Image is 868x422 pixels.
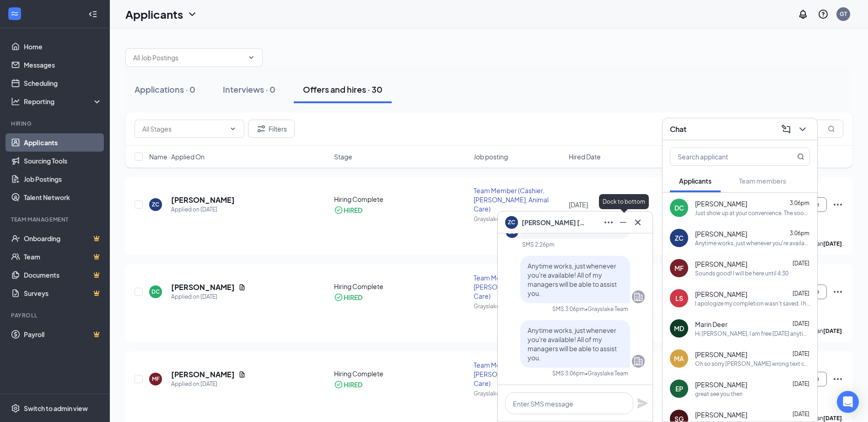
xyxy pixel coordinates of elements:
[790,230,809,237] span: 3:06pm
[818,9,829,20] svg: QuestionInfo
[637,398,648,409] svg: Plane
[171,292,246,301] div: Applied on [DATE]
[528,326,617,362] span: Anytime works, just whenever you're available! All of my managers will be able to assist you.
[569,152,601,161] span: Hired Date
[569,200,588,209] span: [DATE]
[24,188,102,206] a: Talent Network
[142,124,226,134] input: All Stages
[670,148,779,165] input: Search applicant
[11,216,100,223] div: Team Management
[11,404,20,413] svg: Settings
[229,125,237,132] svg: ChevronDown
[633,356,644,367] svg: Company
[832,286,843,297] svg: Ellipses
[24,325,102,343] a: PayrollCrown
[171,369,235,380] h5: [PERSON_NAME]
[837,391,859,413] div: Open Intercom Messenger
[695,380,747,389] span: [PERSON_NAME]
[334,282,469,291] div: Hiring Complete
[695,269,788,277] div: Sounds good! I will be here until 4:30
[344,293,362,302] div: HIRED
[303,84,383,95] div: Offers and hires · 30
[171,380,246,389] div: Applied on [DATE]
[528,262,617,297] span: Anytime works, just whenever you're available! All of my managers will be able to assist you.
[739,177,786,185] span: Team members
[11,97,20,106] svg: Analysis
[797,153,804,160] svg: MagnifyingGlass
[474,273,563,301] div: Team Member (Cashier, [PERSON_NAME], Animal Care)
[334,195,469,204] div: Hiring Complete
[171,195,235,205] h5: [PERSON_NAME]
[24,284,102,302] a: SurveysCrown
[823,327,842,334] b: [DATE]
[695,290,747,299] span: [PERSON_NAME]
[840,10,847,18] div: GT
[695,239,810,247] div: Anytime works, just whenever you're available! All of my managers will be able to assist you.
[631,215,645,230] button: Cross
[793,350,809,357] span: [DATE]
[24,266,102,284] a: DocumentsCrown
[779,122,793,137] button: ComposeMessage
[823,240,842,247] b: [DATE]
[601,215,616,230] button: Ellipses
[832,374,843,385] svg: Ellipses
[781,124,792,135] svg: ComposeMessage
[695,350,747,359] span: [PERSON_NAME]
[10,9,19,18] svg: WorkstreamLogo
[618,217,629,228] svg: Minimize
[675,233,684,243] div: ZC
[11,311,100,319] div: Payroll
[828,125,835,132] svg: MagnifyingGlass
[248,54,255,61] svg: ChevronDown
[790,200,809,206] span: 3:06pm
[334,206,343,215] svg: CheckmarkCircle
[474,215,563,223] div: Grayslake - 4516
[24,229,102,248] a: OnboardingCrown
[674,264,684,273] div: MF
[24,37,102,56] a: Home
[795,122,810,137] button: ChevronDown
[793,260,809,267] span: [DATE]
[674,354,684,363] div: MA
[11,120,100,127] div: Hiring
[187,9,198,20] svg: ChevronDown
[679,177,712,185] span: Applicants
[223,84,275,95] div: Interviews · 0
[797,124,808,135] svg: ChevronDown
[793,320,809,327] span: [DATE]
[88,10,97,19] svg: Collapse
[674,324,684,333] div: MD
[24,133,102,152] a: Applicants
[238,371,246,378] svg: Document
[334,380,343,389] svg: CheckmarkCircle
[152,375,160,383] div: MF
[832,199,843,210] svg: Ellipses
[670,124,686,134] h3: Chat
[695,209,810,217] div: Just show up at your convenience. The sooner the better!
[24,248,102,266] a: TeamCrown
[24,404,88,413] div: Switch to admin view
[695,410,747,419] span: [PERSON_NAME]
[171,282,235,292] h5: [PERSON_NAME]
[552,369,585,377] div: SMS 3:06pm
[24,170,102,188] a: Job Postings
[603,217,614,228] svg: Ellipses
[522,241,555,248] div: SMS 2:26pm
[695,320,728,329] span: Marin Deer
[256,123,267,134] svg: Filter
[522,217,586,227] span: [PERSON_NAME] [PERSON_NAME]
[695,360,810,368] div: Oh so sorry [PERSON_NAME] wrong text chat
[695,330,810,338] div: Hi [PERSON_NAME], I am free [DATE] anytime after 2pm or anytime before 4:30pm [DATE]. I look forw...
[171,205,235,214] div: Applied on [DATE]
[24,152,102,170] a: Sourcing Tools
[152,200,159,208] div: ZC
[149,152,205,161] span: Name · Applied On
[24,74,102,92] a: Scheduling
[695,229,747,238] span: [PERSON_NAME]
[695,259,747,269] span: [PERSON_NAME]
[599,194,649,209] div: Dock to bottom
[695,300,810,307] div: I apologize my completion wasn't saved. I have just submitted it let me know if you need anymore ...
[798,9,809,20] svg: Notifications
[344,380,362,389] div: HIRED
